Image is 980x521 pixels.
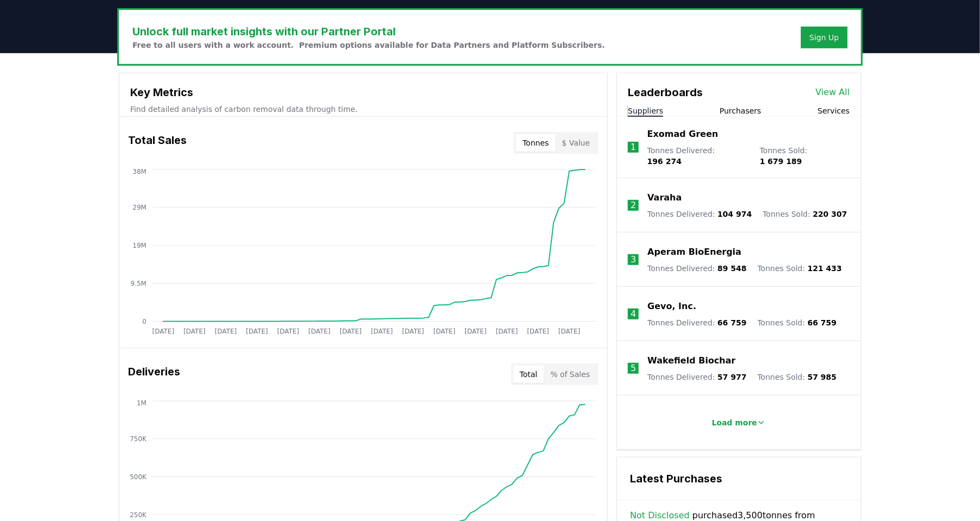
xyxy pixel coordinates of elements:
[128,363,180,385] h3: Deliveries
[516,134,555,152] button: Tonnes
[434,328,456,335] tspan: [DATE]
[628,105,663,116] button: Suppliers
[760,145,850,167] p: Tonnes Sold :
[558,328,581,335] tspan: [DATE]
[277,328,300,335] tspan: [DATE]
[142,318,147,325] tspan: 0
[371,328,393,335] tspan: [DATE]
[631,307,636,321] p: 4
[647,263,747,274] p: Tonnes Delivered :
[647,191,682,204] a: Varaha
[647,317,747,328] p: Tonnes Delivered :
[647,145,749,167] p: Tonnes Delivered :
[758,372,837,382] p: Tonnes Sold :
[816,86,850,99] a: View All
[132,204,147,211] tspan: 29M
[183,328,206,335] tspan: [DATE]
[647,246,741,259] a: Aperam BioEnergia
[813,210,847,218] span: 220 307
[647,300,696,313] a: Gevo, Inc.
[132,40,605,51] p: Free to all users with a work account. Premium options available for Data Partners and Platform S...
[628,84,703,101] h3: Leaderboards
[309,328,331,335] tspan: [DATE]
[807,373,837,381] span: 57 985
[130,511,147,519] tspan: 250K
[130,435,147,443] tspan: 750K
[647,128,718,141] a: Exomad Green
[527,328,550,335] tspan: [DATE]
[807,318,837,327] span: 66 759
[131,280,147,287] tspan: 9.5M
[647,157,682,166] span: 196 274
[717,210,752,218] span: 104 974
[763,209,848,219] p: Tonnes Sold :
[631,253,636,266] p: 3
[703,412,775,434] button: Load more
[631,362,636,375] p: 5
[496,328,518,335] tspan: [DATE]
[807,264,842,273] span: 121 433
[132,242,147,249] tspan: 19M
[818,105,850,116] button: Services
[465,328,487,335] tspan: [DATE]
[152,328,175,335] tspan: [DATE]
[402,328,424,335] tspan: [DATE]
[137,399,147,407] tspan: 1M
[758,317,837,328] p: Tonnes Sold :
[130,104,596,115] p: Find detailed analysis of carbon removal data through time.
[340,328,362,335] tspan: [DATE]
[717,373,747,381] span: 57 977
[130,473,147,481] tspan: 500K
[760,157,802,166] span: 1 679 189
[717,318,747,327] span: 66 759
[801,27,848,48] button: Sign Up
[215,328,237,335] tspan: [DATE]
[132,23,605,40] h3: Unlock full market insights with our Partner Portal
[631,141,636,154] p: 1
[720,105,761,116] button: Purchasers
[712,417,758,428] p: Load more
[246,328,268,335] tspan: [DATE]
[630,470,848,487] h3: Latest Purchases
[647,209,752,219] p: Tonnes Delivered :
[631,199,636,212] p: 2
[128,132,187,154] h3: Total Sales
[717,264,747,273] span: 89 548
[758,263,842,274] p: Tonnes Sold :
[132,168,147,175] tspan: 38M
[647,372,747,382] p: Tonnes Delivered :
[556,134,597,152] button: $ Value
[513,366,544,383] button: Total
[647,354,735,367] a: Wakefield Biochar
[544,366,596,383] button: % of Sales
[810,32,839,43] a: Sign Up
[130,84,596,101] h3: Key Metrics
